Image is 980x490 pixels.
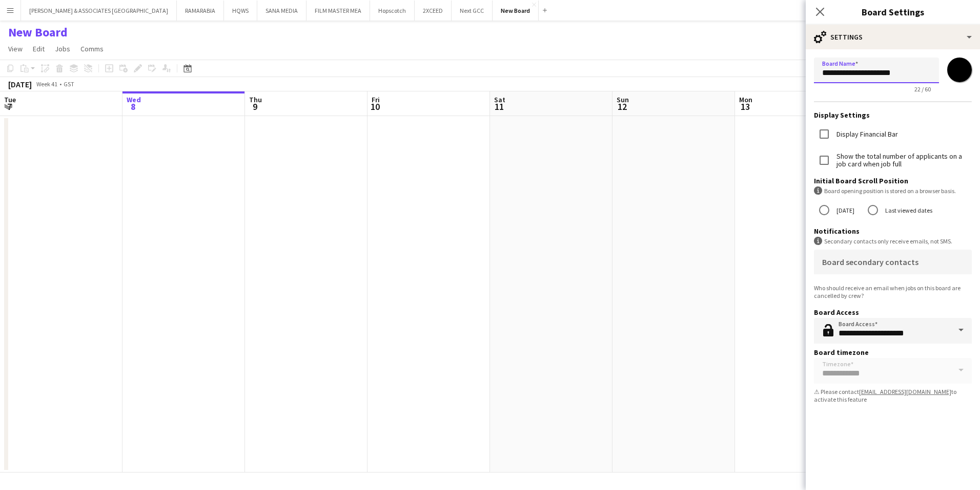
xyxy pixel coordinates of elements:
[51,42,74,55] a: Jobs
[452,1,493,21] button: Next GCC
[177,1,224,21] button: RAMARABIA
[21,1,177,21] button: [PERSON_NAME] & ASSOCIATES [GEOGRAPHIC_DATA]
[370,1,415,21] button: Hopscotch
[370,101,380,112] span: 10
[814,284,972,299] div: Who should receive an email when jobs on this board are cancelled by crew?
[8,25,68,40] h1: New Board
[8,44,23,53] span: View
[814,110,972,120] h3: Display Settings
[814,237,972,246] div: Secondary contacts only receive emails, not SMS.
[493,1,539,21] button: New Board
[64,80,74,88] div: GST
[125,101,141,112] span: 8
[617,95,629,104] span: Sun
[806,25,980,49] div: Settings
[33,44,45,53] span: Edit
[615,101,629,112] span: 12
[494,95,505,104] span: Sat
[80,44,104,53] span: Comms
[834,153,972,168] label: Show the total number of applicants on a job card when job full
[55,44,70,53] span: Jobs
[814,388,972,403] div: ⚠ Please contact to activate this feature
[29,42,49,55] a: Edit
[76,42,108,55] a: Comms
[224,1,257,21] button: HQWS
[814,186,972,195] div: Board opening position is stored on a browser basis.
[814,176,972,185] h3: Initial Board Scroll Position
[372,95,380,104] span: Fri
[257,1,307,21] button: SANA MEDIA
[738,101,752,112] span: 13
[834,202,854,218] label: [DATE]
[814,308,972,317] h3: Board Access
[4,42,27,55] a: View
[3,101,16,112] span: 7
[906,85,939,93] span: 22 / 60
[493,101,505,112] span: 11
[415,1,452,21] button: 2XCEED
[883,202,932,218] label: Last viewed dates
[8,79,32,89] div: [DATE]
[34,80,59,88] span: Week 41
[249,95,262,104] span: Thu
[806,5,980,18] h3: Board Settings
[739,95,752,104] span: Mon
[859,388,951,395] a: [EMAIL_ADDRESS][DOMAIN_NAME]
[834,130,898,138] label: Display Financial Bar
[4,95,16,104] span: Tue
[814,348,972,357] h3: Board timezone
[822,257,918,267] mat-label: Board secondary contacts
[814,227,972,236] h3: Notifications
[127,95,141,104] span: Wed
[248,101,262,112] span: 9
[307,1,370,21] button: FILM MASTER MEA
